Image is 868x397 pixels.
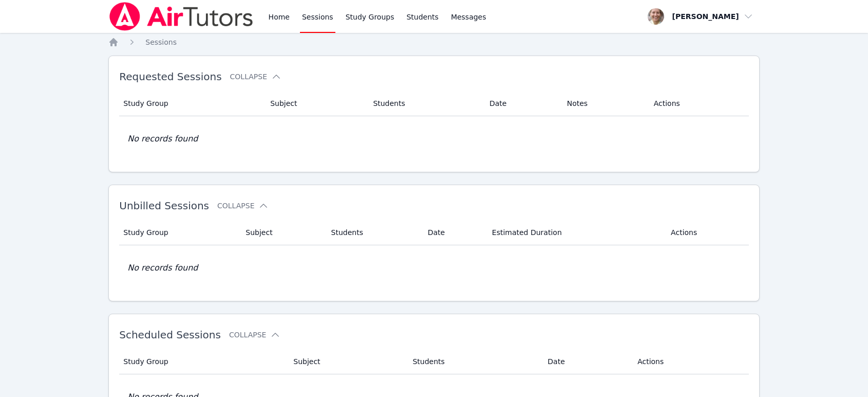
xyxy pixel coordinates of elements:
th: Actions [648,91,749,116]
th: Estimated Duration [486,220,665,245]
td: No records found [119,245,749,291]
th: Study Group [119,220,239,245]
th: Subject [239,220,325,245]
th: Date [541,349,631,374]
th: Subject [287,349,406,374]
span: Scheduled Sessions [119,329,221,341]
span: Sessions [145,38,177,46]
a: Sessions [145,37,177,47]
th: Notes [561,91,648,116]
th: Actions [631,349,749,374]
button: Collapse [230,71,281,82]
span: Requested Sessions [119,70,221,83]
button: Collapse [229,330,280,340]
nav: Breadcrumb [108,37,760,47]
span: Unbilled Sessions [119,200,209,212]
th: Actions [665,220,749,245]
th: Students [406,349,541,374]
span: Messages [451,12,486,22]
th: Study Group [119,91,264,116]
td: No records found [119,116,749,161]
th: Study Group [119,349,287,374]
th: Date [422,220,486,245]
th: Students [367,91,483,116]
img: Air Tutors [108,2,254,31]
th: Subject [264,91,367,116]
th: Students [325,220,422,245]
th: Date [483,91,561,116]
button: Collapse [217,201,269,211]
